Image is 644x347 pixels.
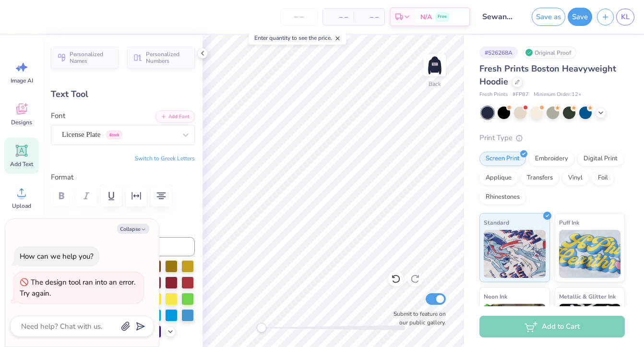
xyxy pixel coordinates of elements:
[479,190,526,204] div: Rhinestones
[559,230,621,278] img: Puff Ink
[479,132,625,144] div: Print Type
[621,12,630,23] span: KL
[20,277,135,298] div: The design tool ran into an error. Try again.
[479,171,518,185] div: Applique
[51,47,119,69] button: Personalized Names
[568,8,592,26] button: Save
[534,91,582,99] span: Minimum Order: 12 +
[484,230,546,278] img: Standard
[280,8,318,25] input: – –
[479,63,616,87] span: Fresh Prints Boston Heavyweight Hoodie
[521,171,559,185] div: Transfers
[117,224,149,234] button: Collapse
[51,110,65,121] label: Font
[12,202,31,210] span: Upload
[559,217,579,227] span: Puff Ink
[146,51,189,64] span: Personalized Numbers
[479,47,518,59] div: # 526268A
[475,7,522,26] input: Untitled Design
[592,171,614,185] div: Foil
[359,12,379,22] span: – –
[420,12,432,22] span: N/A
[513,91,529,99] span: # FP87
[616,9,634,25] a: KL
[479,152,526,166] div: Screen Print
[20,251,94,261] div: How can we help you?
[257,323,266,333] div: Accessibility label
[425,56,444,75] img: Back
[127,47,195,69] button: Personalized Numbers
[135,155,195,162] button: Switch to Greek Letters
[70,51,113,64] span: Personalized Names
[529,152,574,166] div: Embroidery
[438,13,447,20] span: Free
[329,12,348,22] span: – –
[388,310,446,327] label: Submit to feature on our public gallery.
[51,88,195,101] div: Text Tool
[523,47,576,59] div: Original Proof
[577,152,624,166] div: Digital Print
[562,171,589,185] div: Vinyl
[484,291,507,301] span: Neon Ink
[484,217,509,227] span: Standard
[559,291,616,301] span: Metallic & Glitter Ink
[10,160,33,168] span: Add Text
[249,31,346,45] div: Enter quantity to see the price.
[11,119,32,126] span: Designs
[155,110,195,123] button: Add Font
[532,8,565,26] button: Save as
[11,77,33,84] span: Image AI
[429,80,441,88] div: Back
[51,172,195,183] label: Format
[479,91,508,99] span: Fresh Prints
